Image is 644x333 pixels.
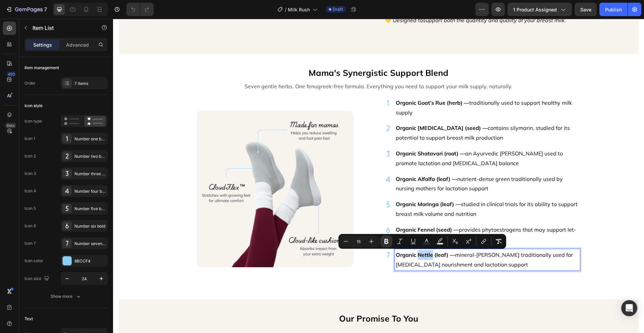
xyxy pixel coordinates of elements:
div: Order [24,80,36,86]
div: Number six bold [74,223,106,229]
strong: Organic Fennel (seed) — [283,207,346,214]
img: [object Object] [84,92,240,248]
div: Undo/Redo [126,3,154,16]
p: Advanced [66,41,89,48]
div: 450 [6,72,16,77]
div: Rich Text Editor. Editing area: main [282,205,467,227]
button: 7 [3,3,50,16]
div: Icon type [24,118,42,124]
p: mineral-[PERSON_NAME] traditionally used for [MEDICAL_DATA] nourishment and lactation support [283,231,466,251]
strong: Organic Nettle (leaf) — [283,233,342,239]
div: Icon 4 [24,188,36,194]
button: Publish [599,3,628,16]
div: Open Intercom Messenger [621,300,637,316]
div: Show more [51,293,82,300]
strong: Organic Shatavari (root) — [283,131,352,138]
p: Mama's Synergistic Support Blend [65,46,466,61]
div: Icon 7 [24,240,36,246]
button: Show more [24,290,108,302]
div: Rich Text Editor. Editing area: main [282,129,467,150]
p: Seven gentle herbs. One fenugreek-free formula. Everything you need to support your milk supply, ... [65,63,466,73]
p: an Ayurvedic [PERSON_NAME] used to promote lactation and [MEDICAL_DATA] balance [283,130,466,149]
button: 1 product assigned [507,3,572,16]
div: Rich Text Editor. Editing area: main [282,230,467,252]
p: Our Promise To You [6,292,525,307]
p: contains silymarin, studied for its potential to support breast milk production [283,104,466,124]
div: Item management [24,65,59,71]
div: Icon 1 [24,136,35,142]
div: Rich Text Editor. Editing area: main [282,154,467,176]
div: Editor contextual toolbar [338,234,506,249]
div: Icon 2 [24,153,36,159]
div: Number five bold [74,206,106,212]
p: Item List [33,24,90,32]
span: Save [580,7,591,12]
span: / [285,6,286,13]
div: Number four bold [74,188,106,194]
p: traditionally used to support healthy milk supply [283,79,466,99]
button: Save [575,3,597,16]
div: 8BCCF4 [74,258,106,264]
div: Number two bold [74,153,106,159]
div: Number one bold [74,136,106,142]
div: Rich Text Editor. Editing area: main [282,180,467,201]
p: provides phytoestrogens that may support let-down reflex and milk flow [283,206,466,226]
div: Rich Text Editor. Editing area: main [282,78,467,100]
strong: Organic [MEDICAL_DATA] (seed) — [283,106,375,112]
span: 1 product assigned [513,6,557,13]
p: 7 [44,5,47,13]
div: Icon size [24,274,51,283]
div: Icon style [24,103,43,109]
div: Rich Text Editor. Editing area: main [282,103,467,125]
strong: Organic Moringa (leaf) — [283,182,348,189]
strong: Organic Goat’s Rue (herb) — [283,81,356,87]
div: Icon 3 [24,171,36,177]
div: Icon color [24,258,43,264]
div: Text [24,316,33,322]
div: 7 items [74,81,106,87]
iframe: Design area [113,19,644,333]
p: studied in clinical trials for its ability to support breast milk volume and nutrition [283,181,466,200]
div: Number three bold [74,171,106,177]
p: nutrient-dense green traditionally used by nursing mothers for lactation support [283,155,466,175]
span: Milk Rush [288,6,310,13]
div: Beta [5,123,16,128]
div: Icon 6 [24,223,36,229]
strong: Organic Alfalfa (leaf) — [283,157,344,163]
div: Icon 5 [24,205,36,211]
p: Settings [33,41,52,48]
div: Number seven bold [74,241,106,247]
span: Draft [333,6,343,12]
div: Publish [605,6,622,13]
